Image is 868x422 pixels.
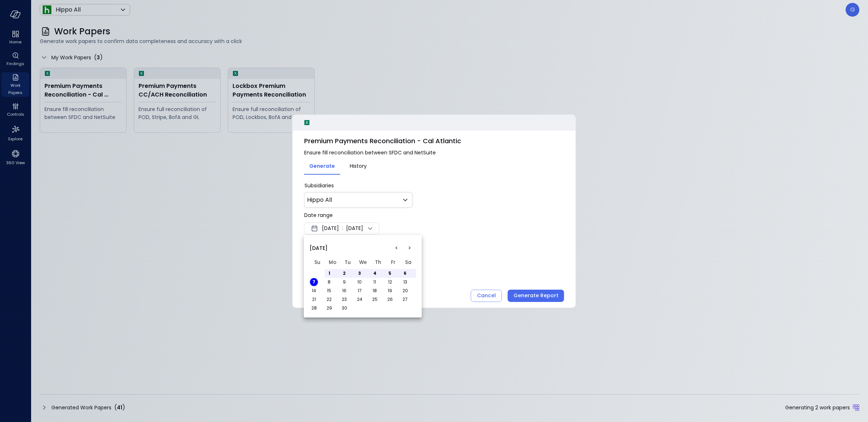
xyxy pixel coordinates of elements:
[356,287,363,295] button: Wednesday, September 17th, 2025
[386,278,394,286] button: Friday, September 12th, 2025
[310,256,416,312] table: September 2025
[401,278,409,286] button: Saturday, September 13th, 2025
[386,295,394,303] button: Friday, September 26th, 2025
[386,269,394,277] button: Friday, September 5th, 2025, selected
[390,242,403,255] button: Go to the Previous Month
[371,278,379,286] button: Thursday, September 11th, 2025
[356,269,363,277] button: Wednesday, September 3rd, 2025, selected
[325,256,340,269] th: Monday
[401,256,416,269] th: Saturday
[325,269,333,277] button: Monday, September 1st, 2025, selected
[371,269,379,277] button: Thursday, September 4th, 2025, selected
[370,256,386,269] th: Thursday
[356,295,363,303] button: Wednesday, September 24th, 2025
[401,287,409,295] button: Saturday, September 20th, 2025
[325,278,333,286] button: Monday, September 8th, 2025
[386,287,394,295] button: Friday, September 19th, 2025
[325,295,333,303] button: Monday, September 22nd, 2025
[325,287,333,295] button: Monday, September 15th, 2025
[310,304,318,312] button: Sunday, September 28th, 2025
[386,256,401,269] th: Friday
[310,295,318,303] button: Sunday, September 21st, 2025
[340,278,348,286] button: Tuesday, September 9th, 2025
[371,287,379,295] button: Thursday, September 18th, 2025
[403,242,416,255] button: Go to the Next Month
[340,304,348,312] button: Tuesday, September 30th, 2025
[310,244,328,252] span: [DATE]
[356,278,363,286] button: Wednesday, September 10th, 2025
[401,295,409,303] button: Saturday, September 27th, 2025
[340,287,348,295] button: Tuesday, September 16th, 2025
[310,287,318,295] button: Sunday, September 14th, 2025
[340,295,348,303] button: Tuesday, September 23rd, 2025
[340,256,355,269] th: Tuesday
[340,269,348,277] button: Tuesday, September 2nd, 2025, selected
[401,269,409,277] button: Saturday, September 6th, 2025, selected
[310,278,318,286] button: Today, Sunday, September 7th, 2025, selected
[325,304,333,312] button: Monday, September 29th, 2025
[310,256,325,269] th: Sunday
[355,256,370,269] th: Wednesday
[371,295,379,303] button: Thursday, September 25th, 2025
